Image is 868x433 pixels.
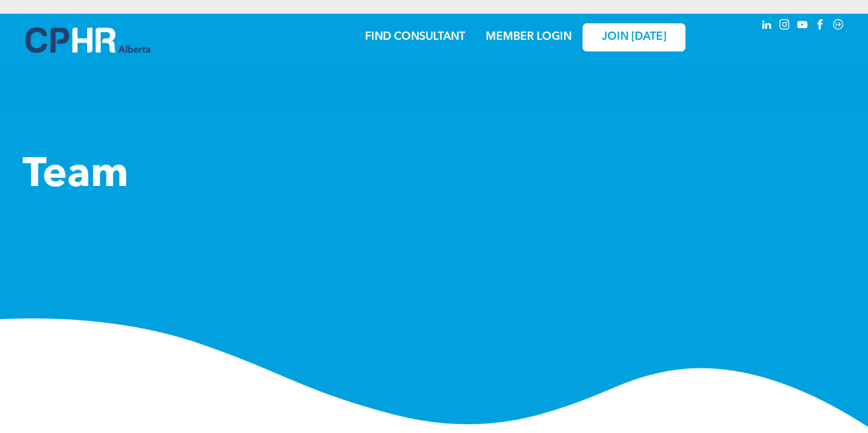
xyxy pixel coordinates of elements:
span: Team [23,155,128,196]
a: MEMBER LOGIN [486,32,572,43]
a: youtube [795,17,810,36]
img: A blue and white logo for cp alberta [25,27,150,53]
a: FIND CONSULTANT [365,32,465,43]
a: facebook [813,17,828,36]
span: JOIN [DATE] [602,31,666,44]
a: Social network [831,17,846,36]
a: instagram [777,17,793,36]
a: JOIN [DATE] [583,23,685,51]
a: linkedin [760,17,775,36]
